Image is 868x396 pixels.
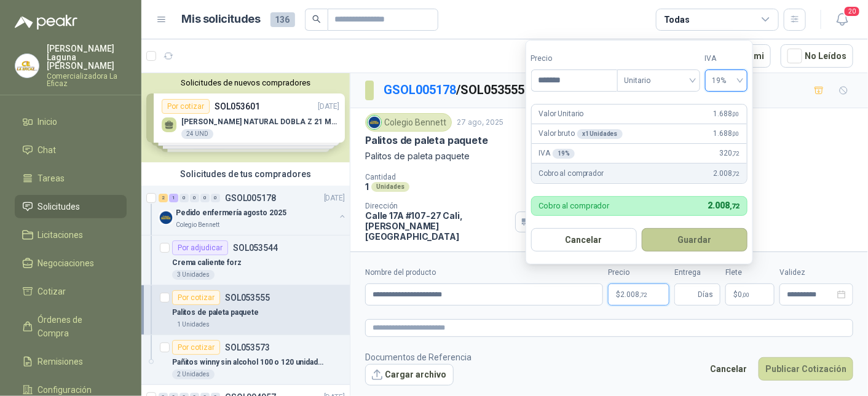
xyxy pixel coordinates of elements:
span: ,00 [732,130,740,137]
span: ,72 [730,202,740,210]
a: Por cotizarSOL053573Pañitos winny sin alcohol 100 o 120 unidades2 Unidades [141,335,350,385]
div: 2 Unidades [172,370,215,379]
span: Cotizar [38,285,66,298]
span: Órdenes de Compra [38,313,115,340]
a: Remisiones [15,350,127,373]
div: Unidades [371,182,409,192]
a: Por adjudicarSOL053544Crema caliente forz3 Unidades [141,236,350,285]
span: 2.008 [708,200,740,210]
img: Logo peakr [15,15,77,30]
button: Guardar [642,228,748,251]
span: Negociaciones [38,256,95,270]
div: 1 Unidades [172,320,215,330]
div: Todas [664,13,690,26]
span: 20 [843,6,861,17]
p: $ 0,00 [725,283,775,306]
a: Por cotizarSOL053555Palitos de paleta paquete1 Unidades [141,285,350,335]
div: Por adjudicar [172,240,228,255]
div: 0 [211,194,220,202]
span: Licitaciones [38,228,84,242]
label: Nombre del producto [365,267,603,279]
p: IVA [539,148,575,159]
span: Remisiones [38,355,84,368]
p: Cantidad [365,173,536,181]
span: ,72 [732,150,740,157]
label: Flete [725,267,775,279]
p: SOL053573 [225,343,270,352]
p: 27 ago, 2025 [457,117,503,129]
span: 19% [712,71,740,90]
p: GSOL005178 [225,194,276,202]
img: Company Logo [15,54,39,77]
p: Comercializadora La Eficaz [47,73,127,87]
p: SOL053555 [225,293,270,302]
div: 3 Unidades [172,270,215,280]
a: Chat [15,138,127,162]
a: Órdenes de Compra [15,308,127,345]
span: 320 [719,148,739,159]
p: Palitos de paleta paquete [365,134,488,147]
div: 2 [159,194,168,202]
a: Tareas [15,167,127,190]
p: Valor Unitario [539,108,584,120]
span: 2.008 [620,291,647,298]
p: SOL053544 [233,244,278,252]
span: $ [733,291,738,298]
p: Cobro al comprador [539,202,610,210]
div: x 1 Unidades [577,129,623,139]
span: Tareas [38,172,65,185]
p: / SOL053555 [384,81,526,100]
div: 1 [169,194,178,202]
div: 0 [190,194,199,202]
button: 20 [831,9,853,31]
span: 1.688 [714,108,740,120]
label: Entrega [674,267,720,279]
div: Solicitudes de tus compradores [141,162,350,186]
p: Pañitos winny sin alcohol 100 o 120 unidades [172,357,325,368]
img: Company Logo [159,210,173,225]
div: Por cotizar [172,290,220,305]
span: ,00 [732,111,740,117]
span: 0 [738,291,749,298]
p: Colegio Bennett [176,220,219,230]
label: IVA [705,53,748,65]
button: Cancelar [531,228,637,251]
button: Cargar archivo [365,364,454,386]
img: Company Logo [368,116,381,129]
a: Cotizar [15,280,127,303]
span: ,00 [742,291,749,298]
button: Solicitudes de nuevos compradores [146,78,345,87]
span: search [312,15,321,23]
span: Inicio [38,115,58,129]
label: Precio [531,53,617,65]
span: ,72 [639,291,647,298]
a: Solicitudes [15,195,127,218]
a: 2 1 0 0 0 0 GSOL005178[DATE] Company LogoPedido enfermería agosto 2025Colegio Bennett [159,191,347,230]
button: Cancelar [703,357,754,381]
a: Licitaciones [15,223,127,247]
span: 2.008 [714,168,740,180]
h1: Mis solicitudes [182,10,261,28]
a: Inicio [15,110,127,133]
p: Crema caliente forz [172,257,242,269]
div: 0 [180,194,189,202]
div: Por cotizar [172,340,220,355]
button: Publicar Cotización [759,357,853,381]
p: 1 [365,181,369,192]
div: 0 [200,194,210,202]
p: [PERSON_NAME] Laguna [PERSON_NAME] [47,44,127,70]
p: Valor bruto [539,128,623,140]
span: Unitario [625,71,693,90]
span: ,72 [732,170,740,177]
div: Colegio Bennett [365,113,452,132]
div: Solicitudes de nuevos compradoresPor cotizarSOL053601[DATE] [PERSON_NAME] NATURAL DOBLA Z 21 MULT... [141,73,350,162]
div: 19 % [553,149,575,159]
p: Pedido enfermería agosto 2025 [176,207,286,219]
p: Palitos de paleta paquete [172,307,259,319]
span: Días [698,284,713,305]
p: Dirección [365,202,510,210]
p: Documentos de Referencia [365,350,471,364]
span: Chat [38,143,57,157]
a: GSOL005178 [384,82,456,97]
p: [DATE] [324,192,345,204]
